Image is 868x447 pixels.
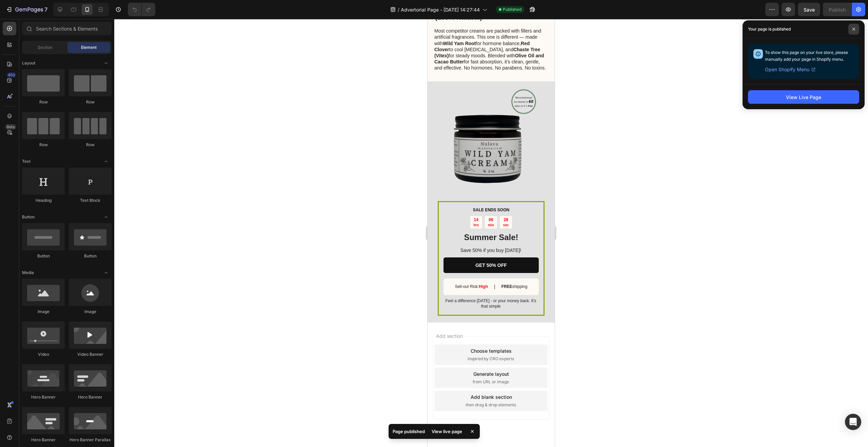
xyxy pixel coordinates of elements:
span: Published [503,6,521,13]
span: Toggle open [101,267,112,278]
span: Layout [22,60,35,66]
div: Hero Banner [22,394,65,400]
div: Row [69,99,112,105]
span: Advertorial Page - [DATE] 14:27:44 [401,6,480,13]
button: View Live Page [748,90,859,104]
div: Undo/Redo [128,3,155,16]
div: Button [69,253,112,259]
span: To show this page on your live store, please manually add your page in Shopify menu. [765,50,848,62]
span: Save [804,7,815,13]
div: Beta [5,124,16,130]
span: Text [22,158,31,164]
span: Element [81,44,97,51]
button: Publish [823,3,851,16]
button: 7 [3,3,51,16]
span: Toggle open [101,58,112,69]
div: Hero Banner [69,394,112,400]
div: View live page [428,427,466,436]
div: Image [22,309,65,315]
div: Open Intercom Messenger [845,414,861,430]
p: 7 [44,5,47,14]
span: Button [22,214,35,220]
div: Hero Banner [22,437,65,443]
span: Open Shopify Menu [765,65,809,74]
span: Toggle open [101,212,112,222]
p: Page published [393,428,425,435]
div: 450 [6,72,16,78]
div: Image [69,309,112,315]
span: Media [22,270,34,276]
span: Toggle open [101,156,112,167]
p: Your page is published [748,26,791,33]
div: Row [22,99,65,105]
div: Text Block [69,197,112,203]
span: Section [38,44,52,51]
div: Heading [22,197,65,203]
div: Row [69,142,112,148]
div: View Live Page [786,94,821,101]
div: Button [22,253,65,259]
input: Search Sections & Elements [22,22,112,35]
div: Row [22,142,65,148]
div: Hero Banner Parallax [69,437,112,443]
div: Publish [829,6,846,13]
div: Video [22,351,65,357]
span: / [398,6,399,13]
iframe: Design area [428,19,555,447]
div: Video Banner [69,351,112,357]
button: Save [798,3,820,16]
